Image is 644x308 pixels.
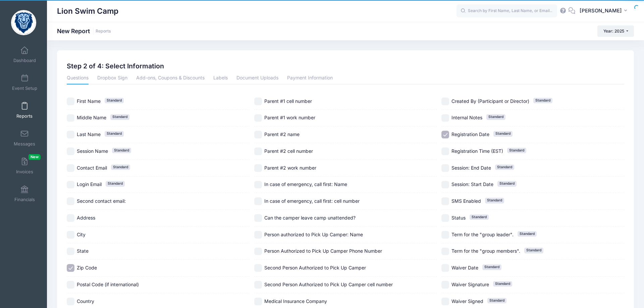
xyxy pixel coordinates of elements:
[67,72,89,84] a: Questions
[451,115,482,120] span: Internal Notes
[575,3,634,19] button: [PERSON_NAME]
[524,248,543,253] span: Standard
[77,198,126,204] span: Second contact email:
[14,197,35,202] span: Financials
[451,148,503,154] span: Registration Time (EST)
[14,141,35,147] span: Messages
[236,72,278,84] a: Document Uploads
[77,181,102,187] span: Login Email
[482,264,501,270] span: Standard
[264,265,366,270] span: Second Person Authorized to Pick Up Camper
[136,72,205,84] a: Add-ons, Coupons & Discounts
[441,231,449,239] input: Term for the "group leader".Standard
[441,147,449,155] input: Registration Time (EST)Standard
[77,232,86,237] span: City
[67,298,74,305] input: Country
[254,147,262,155] input: Parent #2 cell number
[254,164,262,172] input: Parent #2 work number
[77,215,95,221] span: Address
[264,298,327,304] span: Medical Insurance Company
[254,98,262,105] input: Parent #1 cell number
[254,131,262,138] input: Parent #2 name
[486,114,505,120] span: Standard
[67,98,74,105] input: First NameStandard
[441,164,449,172] input: Session: End DateStandard
[441,114,449,122] input: Internal NotesStandard
[264,198,360,204] span: In case of emergency, call first: cell number
[603,28,624,34] span: Year: 2025
[96,29,111,34] a: Reports
[9,154,41,178] a: InvoicesNew
[106,181,125,186] span: Standard
[441,214,449,222] input: StatusStandard
[11,10,36,35] img: Lion Swim Camp
[67,281,74,289] input: Postal Code (if international)
[470,214,489,220] span: Standard
[67,231,74,239] input: City
[254,264,262,272] input: Second Person Authorized to Pick Up Camper
[264,282,393,287] span: Second Person Authorized to Pick Up Camper cell number
[441,131,449,138] input: Registration DateStandard
[264,232,363,237] span: Person authorized to Pick Up Camper: Name
[77,148,108,154] span: Session Name
[441,281,449,289] input: Waiver SignatureStandard
[451,265,478,270] span: Waiver Date
[451,98,529,104] span: Created By (Participant or Director)
[485,198,504,203] span: Standard
[67,197,74,205] input: Second contact email:
[67,147,74,155] input: Session NameStandard
[67,181,74,189] input: Login EmailStandard
[67,248,74,255] input: State
[110,114,129,120] span: Standard
[77,248,89,254] span: State
[254,248,262,255] input: Person Authorized to Pick Up Camper Phone Number
[487,298,506,303] span: Standard
[493,131,513,136] span: Standard
[287,72,333,84] a: Payment Information
[441,181,449,189] input: Session: Start DateStandard
[264,181,347,187] span: In case of emergency, call first: Name
[441,298,449,305] input: Waiver SignedStandard
[264,115,315,120] span: Parent #1 work number
[77,131,101,137] span: Last Name
[441,98,449,105] input: Created By (Participant or Director)Standard
[597,25,634,37] button: Year: 2025
[580,7,622,14] span: [PERSON_NAME]
[9,43,41,66] a: Dashboard
[254,298,262,305] input: Medical Insurance Company
[67,164,74,172] input: Contact EmailStandard
[493,281,512,287] span: Standard
[451,232,514,237] span: Term for the "group leader".
[77,98,101,104] span: First Name
[254,181,262,189] input: In case of emergency, call first: Name
[213,72,228,84] a: Labels
[451,215,466,221] span: Status
[495,165,514,170] span: Standard
[9,99,41,122] a: Reports
[451,282,489,287] span: Waiver Signature
[264,131,300,137] span: Parent #2 name
[77,298,94,304] span: Country
[264,148,313,154] span: Parent #2 cell number
[451,131,489,137] span: Registration Date
[254,197,262,205] input: In case of emergency, call first: cell number
[254,114,262,122] input: Parent #1 work number
[67,114,74,122] input: Middle NameStandard
[264,215,356,221] span: Can the camper leave camp unattended?
[264,248,382,254] span: Person Authorized to Pick Up Camper Phone Number
[16,169,33,175] span: Invoices
[67,62,164,70] h2: Step 2 of 4: Select Information
[254,214,262,222] input: Can the camper leave camp unattended?
[13,58,36,63] span: Dashboard
[451,181,493,187] span: Session: Start Date
[518,231,537,237] span: Standard
[111,165,130,170] span: Standard
[451,198,481,204] span: SMS Enabled
[67,131,74,138] input: Last NameStandard
[457,4,557,18] input: Search by First Name, Last Name, or Email...
[533,98,552,103] span: Standard
[77,265,97,270] span: Zip Code
[451,165,491,171] span: Session: End Date
[97,72,127,84] a: Dropbox Sign
[57,3,118,19] h1: Lion Swim Camp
